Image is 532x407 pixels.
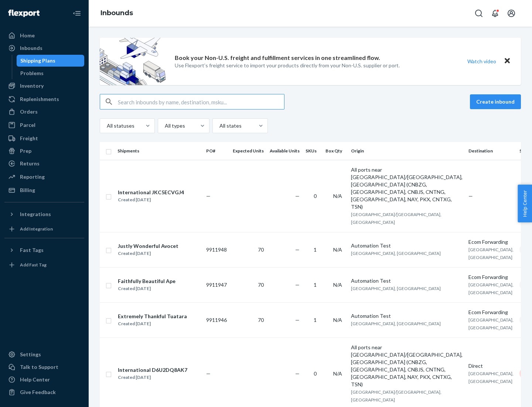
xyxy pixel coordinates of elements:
div: Prep [20,147,31,155]
p: Book your Non-U.S. freight and fulfillment services in one streamlined flow. [175,54,380,62]
span: [GEOGRAPHIC_DATA], [GEOGRAPHIC_DATA] [351,321,441,326]
button: Fast Tags [4,244,84,256]
span: — [295,282,300,288]
a: Home [4,30,84,41]
a: Replenishments [4,93,84,105]
div: Direct [468,362,514,370]
a: Reporting [4,171,84,183]
td: 9911948 [203,232,230,267]
div: Ecom Forwarding [468,309,514,316]
span: — [206,193,211,199]
div: Inventory [20,82,44,90]
div: Created [DATE] [118,320,187,327]
div: Orders [20,108,38,115]
span: N/A [333,282,342,288]
button: Open account menu [504,6,519,21]
a: Returns [4,158,84,169]
button: Watch video [463,56,501,67]
span: — [468,193,473,199]
th: SKUs [303,142,323,160]
div: Freight [20,135,38,142]
th: Available Units [267,142,303,160]
input: All statuses [106,122,107,129]
span: 1 [314,246,317,253]
span: N/A [333,246,342,253]
span: — [206,370,211,377]
div: Returns [20,160,40,167]
div: Reporting [20,173,45,181]
a: Add Integration [4,223,84,235]
a: Prep [4,145,84,157]
div: Automation Test [351,312,463,320]
div: All ports near [GEOGRAPHIC_DATA]/[GEOGRAPHIC_DATA], [GEOGRAPHIC_DATA] (CNBZG, [GEOGRAPHIC_DATA], ... [351,344,463,388]
th: Shipments [115,142,203,160]
button: Give Feedback [4,386,84,398]
span: N/A [333,317,342,323]
div: Integrations [20,211,51,218]
div: Inbounds [20,44,42,52]
td: 9911946 [203,302,230,337]
a: Problems [17,67,85,79]
div: Ecom Forwarding [468,238,514,246]
a: Inbounds [4,42,84,54]
div: Settings [20,351,41,358]
a: Billing [4,184,84,196]
div: Billing [20,186,35,194]
span: [GEOGRAPHIC_DATA], [GEOGRAPHIC_DATA] [468,247,514,260]
div: Home [20,32,35,39]
div: Fast Tags [20,246,44,254]
div: Extremely Thankful Tuatara [118,313,187,320]
span: N/A [333,193,342,199]
ol: breadcrumbs [95,3,139,24]
div: Talk to Support [20,363,58,371]
a: Talk to Support [4,361,84,373]
div: Problems [20,70,44,77]
div: Add Fast Tag [20,262,47,268]
div: All ports near [GEOGRAPHIC_DATA]/[GEOGRAPHIC_DATA], [GEOGRAPHIC_DATA] (CNBZG, [GEOGRAPHIC_DATA], ... [351,166,463,211]
a: Inventory [4,80,84,92]
span: [GEOGRAPHIC_DATA]/[GEOGRAPHIC_DATA], [GEOGRAPHIC_DATA] [351,212,441,225]
a: Inbounds [100,9,133,17]
span: 0 [314,370,317,377]
span: N/A [333,370,342,377]
div: Created [DATE] [118,285,175,292]
img: Flexport logo [8,10,40,17]
button: Close [502,56,512,67]
span: 70 [258,246,264,253]
div: Replenishments [20,95,59,103]
th: Box Qty [323,142,348,160]
div: Help Center [20,376,50,383]
span: 0 [314,193,317,199]
div: Justly Wonderful Avocet [118,242,178,250]
span: [GEOGRAPHIC_DATA], [GEOGRAPHIC_DATA] [351,286,441,291]
a: Parcel [4,119,84,131]
a: Settings [4,349,84,360]
a: Shipping Plans [17,55,85,67]
span: [GEOGRAPHIC_DATA], [GEOGRAPHIC_DATA] [468,317,514,330]
span: [GEOGRAPHIC_DATA], [GEOGRAPHIC_DATA] [468,282,514,295]
span: — [295,370,300,377]
button: Close Navigation [69,6,84,21]
span: — [295,317,300,323]
span: — [295,246,300,253]
div: Created [DATE] [118,374,187,381]
a: Help Center [4,374,84,386]
th: PO# [203,142,230,160]
div: Automation Test [351,277,463,285]
span: 70 [258,317,264,323]
button: Open notifications [488,6,502,21]
span: 70 [258,282,264,288]
th: Expected Units [230,142,267,160]
input: All types [164,122,165,129]
div: Parcel [20,121,35,129]
div: Shipping Plans [20,57,55,64]
span: — [295,193,300,199]
span: 1 [314,317,317,323]
div: Add Integration [20,226,53,232]
div: Automation Test [351,242,463,249]
span: [GEOGRAPHIC_DATA], [GEOGRAPHIC_DATA] [468,371,514,384]
input: All states [219,122,219,129]
div: International D6U2DQ8AK7 [118,366,187,374]
button: Help Center [518,185,532,222]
